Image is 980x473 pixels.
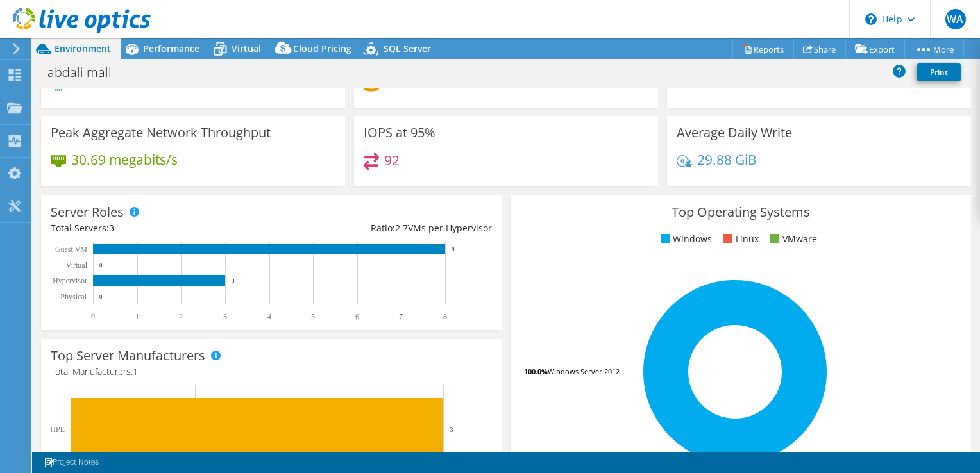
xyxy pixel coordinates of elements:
h4: 29.88 GiB [697,153,757,167]
span: Cloud Pricing [293,42,351,54]
h4: 32 [204,75,228,89]
h4: 5 [243,75,295,89]
h4: 30.69 megabits/s [71,153,178,167]
div: Ratio: VMs per Hypervisor [271,221,492,235]
li: Linux [720,232,759,246]
text: Physical [60,292,87,301]
li: VMware [767,232,817,246]
h4: 92 [384,153,400,167]
text: 1 [135,312,139,321]
svg: \n [865,13,877,25]
a: Share [793,39,846,59]
text: 3 [232,278,235,284]
text: 8 [452,246,455,253]
h4: 101.78 GiB [697,75,784,89]
text: 3 [223,312,227,321]
text: Virtual [66,261,88,270]
a: Project Notes [35,454,108,470]
span: SQL Server [384,42,431,54]
text: HPE [50,425,65,434]
text: Hypervisor [53,276,87,285]
h4: 159.37 GiB [798,75,866,89]
tspan: Windows Server 2012 [548,367,620,376]
span: Environment [55,42,111,54]
h4: 55.20 GHz [126,75,189,89]
a: Reports [732,39,794,59]
text: 0 [99,262,103,269]
h4: Total Manufacturers: [51,365,492,379]
text: 5 [311,312,315,321]
a: More [904,39,964,59]
h4: 10.73 TiB [514,75,571,89]
h4: 8 GHz [71,75,111,89]
span: Virtual [232,42,261,54]
h4: 2.76 TiB [449,75,499,89]
h3: Top Operating Systems [520,205,961,219]
text: 0 [91,312,95,321]
h1: abdali mall [42,65,131,79]
span: 1 [133,365,138,378]
li: Windows [657,232,712,246]
text: Guest VM [55,245,87,254]
h3: Average Daily Write [677,126,792,140]
div: Total Servers: [51,221,271,235]
text: 2 [179,312,183,321]
text: 8 [443,312,447,321]
span: WA [945,9,966,29]
text: 7 [399,312,403,321]
tspan: 100.0% [524,367,548,376]
span: 2.7 [395,222,408,234]
span: Performance [143,42,199,54]
h3: Server Roles [51,205,124,219]
text: 6 [355,312,359,321]
text: 3 [450,426,453,433]
span: 3 [109,222,114,234]
h3: Top Server Manufacturers [51,349,205,363]
a: Export [845,39,905,59]
text: 4 [267,312,271,321]
text: 0 [99,294,103,300]
h3: Peak Aggregate Network Throughput [51,126,271,140]
a: Print [917,63,961,81]
h3: IOPS at 95% [364,126,435,140]
h4: 7.97 TiB [384,75,434,89]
